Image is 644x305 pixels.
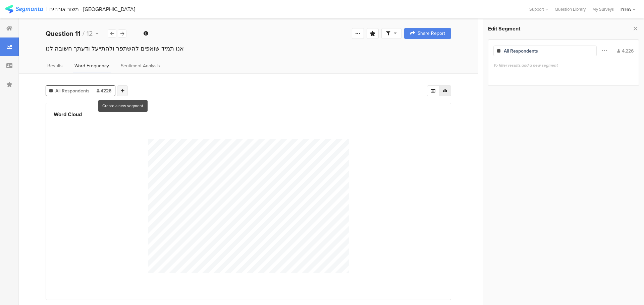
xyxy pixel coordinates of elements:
[47,62,63,69] span: Results
[46,28,80,39] b: Question 11
[589,6,617,12] a: My Surveys
[551,6,589,12] a: Question Library
[488,25,520,32] span: Edit Segment
[102,103,143,109] div: Create a new segment
[418,31,445,36] span: Share Report
[493,62,634,68] div: To filter results,
[54,109,443,119] div: Word Cloud
[83,28,85,39] span: /
[504,48,538,55] div: All Respondents
[87,28,93,39] span: 12
[5,5,43,13] img: segmanta logo
[97,87,112,94] span: 4226
[55,87,90,94] span: All Respondents
[46,5,47,13] div: |
[617,48,634,55] div: 4,226
[529,4,548,14] div: Support
[522,62,558,68] span: add a new segment
[121,62,160,69] span: Sentiment Analysis
[49,6,135,12] div: משוב אורחים - [GEOGRAPHIC_DATA]
[621,6,631,12] div: IYHA
[74,62,109,69] span: Word Frequency
[46,44,451,53] div: אנו תמיד שואפים להשתפר ולהתייעל ודעתך חשובה לנו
